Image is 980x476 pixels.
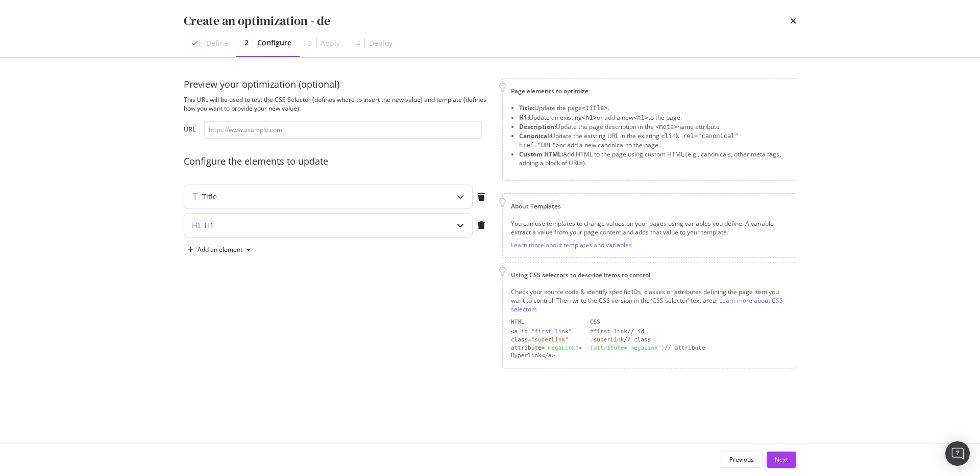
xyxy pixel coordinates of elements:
div: #first-link [590,328,627,335]
div: Configure [257,38,291,48]
span: <h1> [633,114,648,121]
div: 3 [308,38,312,48]
strong: Custom HTML: [519,150,563,158]
li: Update an existing or add a new to the page. [519,113,788,122]
div: [attribute='megaLink'] [590,345,665,351]
div: Add an element [198,247,242,253]
a: Learn more about CSS selectors [511,296,783,313]
div: 4 [356,38,360,48]
div: Previous [729,455,754,464]
button: Add an element [184,242,255,258]
div: Create an optimization - de [184,12,330,30]
strong: Description: [519,122,556,131]
div: CSS [590,318,788,326]
li: Update the existing URL in the existing or add a new canonical to the page. [519,131,788,150]
span: <meta> [655,123,677,130]
div: Define [206,38,228,48]
div: class= [511,336,582,344]
div: Configure the elements to update [184,155,490,168]
div: attribute= > [511,344,582,352]
div: "superLink" [531,336,569,343]
button: Previous [721,452,763,468]
div: Next [775,455,788,464]
input: https://www.example.com [204,121,482,139]
div: Check your source code & identify specific IDs, classes or attributes defining the page item you ... [511,287,788,313]
a: Learn more about templates and variables [511,241,632,249]
div: .superLink [590,336,624,343]
div: "megaLink" [545,345,578,351]
div: Apply [321,38,340,48]
div: // attribute [590,344,788,352]
strong: H1: [519,113,529,122]
div: Hyperlink</a> [511,352,582,360]
span: <link rel="canonical" href="URL"> [519,133,739,149]
div: Deploy [369,38,393,48]
div: This URL will be used to test the CSS Selector (defines where to insert the new value) and templa... [184,95,490,113]
div: times [790,12,796,30]
div: 2 [244,38,249,48]
li: Add HTML to the page using custom HTML (e.g., canonicals, other meta tags, adding a block of URLs). [519,150,788,167]
strong: Title: [519,103,534,112]
div: Using CSS selectors to describe items to control [511,271,788,279]
div: About Templates [511,202,788,210]
div: Title [202,192,217,202]
div: H1 [205,220,214,230]
div: HTML [511,318,582,326]
div: // class [590,336,788,344]
div: Open Intercom Messenger [945,441,970,466]
div: <a id= [511,328,582,336]
div: Page elements to optimize [511,87,788,95]
strong: Canonical: [519,131,551,140]
label: URL [184,125,196,136]
div: "first-link" [531,328,572,335]
li: Update the page description in the name attribute [519,122,788,131]
span: <h1> [582,114,597,121]
div: Preview your optimization (optional) [184,78,490,91]
span: <title> [582,104,608,112]
li: Update the page . [519,103,788,113]
div: You can use templates to change values on your pages using variables you define. A variable extra... [511,219,788,236]
button: Next [767,452,796,468]
div: // id [590,328,788,336]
